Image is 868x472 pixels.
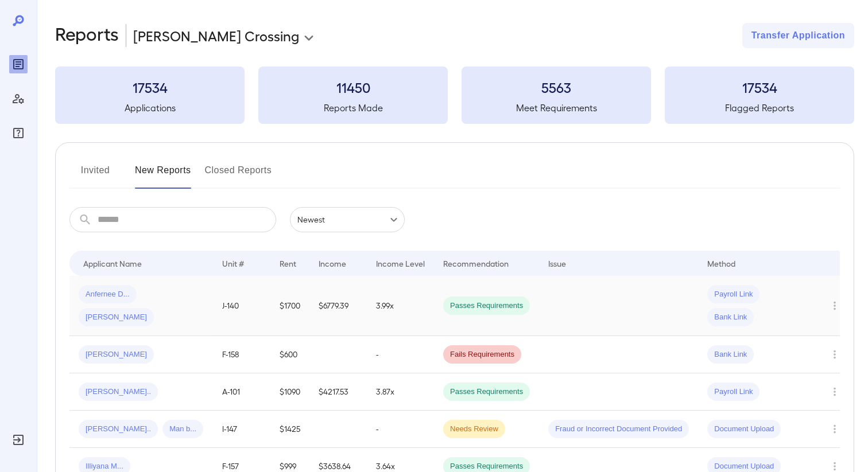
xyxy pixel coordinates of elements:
button: Row Actions [826,297,844,315]
button: Row Actions [826,383,844,401]
h2: Reports [55,23,119,48]
div: Income Level [376,256,425,270]
span: Bank Link [707,349,754,360]
span: Fraud or Incorrect Document Provided [548,424,689,435]
h5: Reports Made [258,101,448,115]
span: Illiyana M... [79,461,130,472]
span: Bank Link [707,312,754,323]
td: J-140 [213,276,270,336]
h3: 5563 [462,78,651,96]
td: I-147 [213,411,270,448]
td: F-158 [213,336,270,373]
span: Passes Requirements [443,301,530,311]
span: Document Upload [707,461,781,472]
button: Invited [69,161,121,189]
td: $1425 [270,411,309,448]
div: Rent [280,256,298,270]
td: $600 [270,336,309,373]
td: 3.99x [367,276,434,336]
div: Reports [9,55,28,73]
div: Recommendation [443,256,509,270]
span: [PERSON_NAME].. [79,424,158,435]
span: Needs Review [443,424,505,435]
span: Passes Requirements [443,461,530,472]
div: Manage Users [9,89,28,108]
div: Method [707,256,735,270]
span: Payroll Link [707,289,759,300]
div: Newest [290,207,405,232]
span: Payroll Link [707,387,759,397]
td: - [367,336,434,373]
span: Passes Requirements [443,387,530,397]
button: Row Actions [826,420,844,438]
p: [PERSON_NAME] Crossing [133,26,299,45]
button: Row Actions [826,345,844,364]
div: Income [319,256,346,270]
h5: Flagged Reports [665,101,854,115]
td: $6779.39 [309,276,367,336]
div: Log Out [9,431,28,449]
button: Transfer Application [742,23,854,48]
span: Man b... [162,424,203,435]
span: [PERSON_NAME] [79,349,154,360]
button: New Reports [135,161,191,189]
div: Issue [548,256,567,270]
td: - [367,411,434,448]
td: $1700 [270,276,309,336]
td: $1090 [270,373,309,411]
div: FAQ [9,124,28,142]
button: Closed Reports [205,161,272,189]
span: Document Upload [707,424,781,435]
div: Unit # [222,256,244,270]
td: A-101 [213,373,270,411]
td: 3.87x [367,373,434,411]
div: Applicant Name [83,256,142,270]
h5: Meet Requirements [462,101,651,115]
h5: Applications [55,101,245,115]
h3: 17534 [665,78,854,96]
td: $4217.53 [309,373,367,411]
summary: 17534Applications11450Reports Made5563Meet Requirements17534Flagged Reports [55,67,854,124]
span: Anfernee D... [79,289,137,300]
h3: 11450 [258,78,448,96]
span: [PERSON_NAME].. [79,387,158,397]
span: Fails Requirements [443,349,521,360]
h3: 17534 [55,78,245,96]
span: [PERSON_NAME] [79,312,154,323]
